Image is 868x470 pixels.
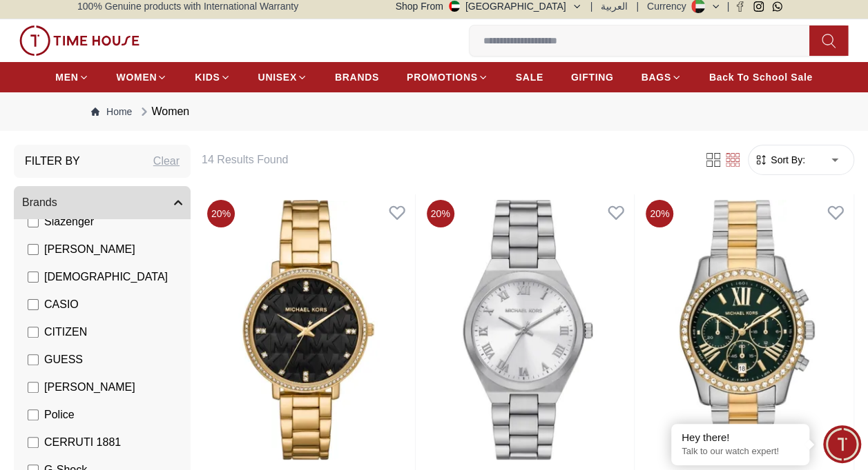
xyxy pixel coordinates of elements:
span: [DEMOGRAPHIC_DATA] [44,269,168,285]
div: Women [137,103,189,120]
span: [PERSON_NAME] [44,379,135,396]
span: CERRUTI 1881 [44,434,121,451]
a: PROMOTIONS [407,65,488,90]
span: CASIO [44,296,79,313]
button: Brands [14,186,191,219]
span: BAGS [641,70,671,84]
span: Slazenger [44,214,94,230]
span: KIDS [195,70,220,84]
div: Clear [153,153,180,170]
span: PROMOTIONS [407,70,478,84]
input: CERRUTI 1881 [28,437,39,448]
input: Police [28,409,39,420]
button: Sort By: [754,153,805,167]
a: GIFTING [571,65,614,90]
a: Facebook [735,1,745,12]
span: Police [44,407,75,423]
span: 20 % [646,200,673,227]
span: GIFTING [571,70,614,84]
span: 20 % [427,200,454,227]
p: Talk to our watch expert! [682,446,799,458]
span: GUESS [44,351,83,368]
a: SALE [516,65,543,90]
span: Sort By: [768,153,805,167]
input: CASIO [28,299,39,310]
input: CITIZEN [28,327,39,338]
span: WOMEN [117,70,157,84]
img: MICHAEL KORS LEXINGTON Casual's Green Silver Dial Watch - MK7303 [640,194,853,465]
input: [PERSON_NAME] [28,382,39,393]
h6: 14 Results Found [202,152,687,168]
input: [PERSON_NAME] [28,244,39,255]
div: Chat Widget [823,425,861,463]
a: KIDS [195,65,230,90]
a: WOMEN [117,65,168,90]
img: MICHAEL KORS LENNOX Casual's Silver Silver Dial Watch - MK7393 [421,194,635,465]
a: UNISEX [258,65,307,90]
span: MEN [55,70,78,84]
div: Hey there! [682,431,799,445]
img: United Arab Emirates [449,1,460,12]
a: BRANDS [335,65,379,90]
img: ... [19,25,139,56]
span: 20 % [207,200,235,227]
span: [PERSON_NAME] [44,241,135,258]
input: GUESS [28,354,39,365]
a: Instagram [753,1,764,12]
a: Home [91,105,132,119]
a: MEN [55,65,88,90]
h3: Filter By [25,153,80,170]
a: Whatsapp [772,1,782,12]
img: MICHAEL KORS PYPER Casual's Black Gold Dial Watch - MK4593 [202,194,415,465]
span: Back To School Sale [709,70,813,84]
span: CITIZEN [44,324,87,340]
span: Brands [22,194,57,211]
a: Back To School Sale [709,65,813,90]
span: SALE [516,70,543,84]
input: [DEMOGRAPHIC_DATA] [28,272,39,283]
a: BAGS [641,65,681,90]
nav: Breadcrumb [77,92,791,131]
span: UNISEX [258,70,297,84]
span: BRANDS [335,70,379,84]
input: Slazenger [28,216,39,227]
